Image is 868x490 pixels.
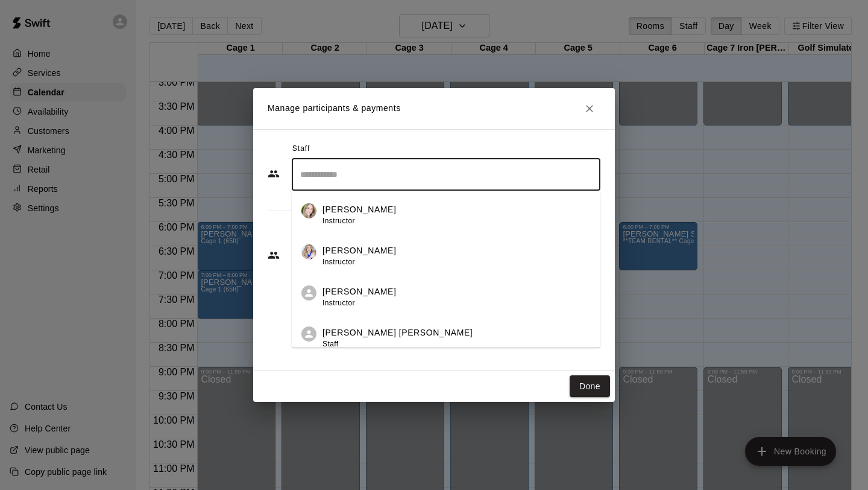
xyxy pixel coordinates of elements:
img: Kelly B. [301,203,316,218]
button: Close [579,98,600,119]
p: [PERSON_NAME] [322,285,396,298]
p: Manage participants & payments [268,102,401,115]
span: Instructor [322,258,355,266]
span: Staff [322,340,338,348]
span: Staff [292,139,310,159]
p: [PERSON_NAME] [PERSON_NAME] [322,326,473,339]
div: Search staff [292,159,600,191]
button: Done [570,375,610,398]
p: [PERSON_NAME] [322,244,396,257]
svg: Customers [268,249,280,261]
span: Instructor [322,299,355,307]
svg: Staff [268,168,280,180]
p: [PERSON_NAME] [322,203,396,216]
div: Boldin Barnes [301,326,316,342]
img: Karalyn Martin [301,244,316,259]
span: Instructor [322,217,355,225]
div: Rylee Barnes [301,285,316,301]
